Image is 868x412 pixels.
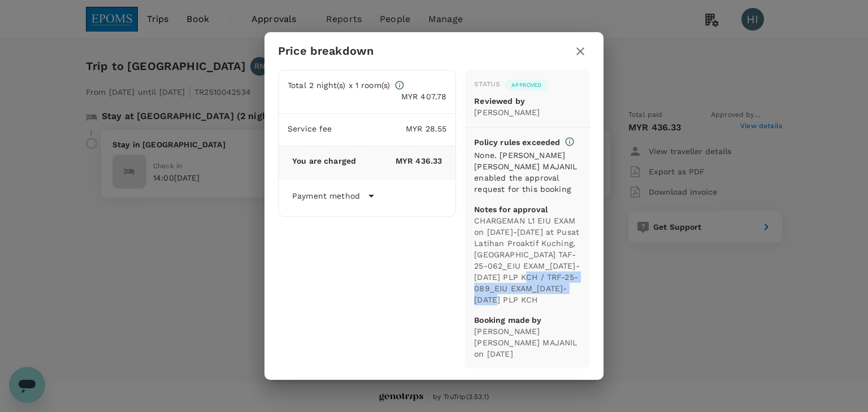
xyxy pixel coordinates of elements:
p: [PERSON_NAME] [PERSON_NAME] MAJANIL on [DATE] [474,326,581,360]
div: Status [474,79,500,90]
p: MYR 28.55 [332,123,447,134]
h6: Price breakdown [278,42,374,60]
p: [PERSON_NAME] [474,107,581,118]
p: You are charged [292,155,356,166]
p: Reviewed by [474,95,581,107]
div: None. [PERSON_NAME] [PERSON_NAME] MAJANIL enabled the approval request for this booking [474,150,581,195]
p: MYR 407.78 [288,91,446,102]
p: Policy rules exceeded [474,137,560,148]
p: CHARGEMAN L1 EIU EXAM on [DATE]-[DATE] at Pusat Latihan Proaktif Kuching, [GEOGRAPHIC_DATA] TAF-2... [474,215,581,305]
p: Notes for approval [474,204,581,215]
p: Payment method [292,190,360,201]
p: Service fee [288,123,332,134]
span: Approved [505,81,548,89]
p: Total 2 night(s) x 1 room(s) [288,80,390,91]
p: Booking made by [474,314,581,326]
p: MYR 436.33 [356,155,442,166]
